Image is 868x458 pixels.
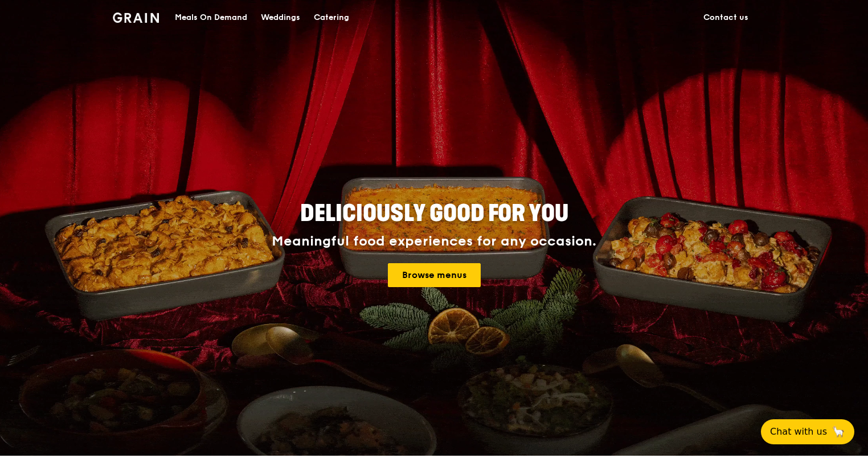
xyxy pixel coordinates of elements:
div: Catering [314,1,349,35]
a: Contact us [697,1,755,35]
a: Browse menus [388,263,481,287]
div: Meals On Demand [175,1,247,35]
a: Catering [307,1,356,35]
span: Chat with us [770,425,827,439]
img: Grain [113,13,159,23]
div: Weddings [261,1,300,35]
span: 🦙 [832,425,845,439]
a: Weddings [254,1,307,35]
span: Deliciously good for you [300,200,568,227]
div: Meaningful food experiences for any occasion. [229,234,639,250]
button: Chat with us🦙 [761,419,854,444]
